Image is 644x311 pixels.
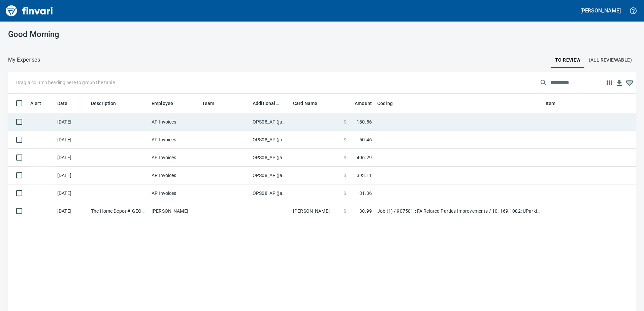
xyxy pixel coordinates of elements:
[55,113,88,131] td: [DATE]
[624,78,635,88] button: Column choices favorited. Click to reset to default
[290,202,341,220] td: [PERSON_NAME]
[149,113,199,131] td: AP Invoices
[377,99,401,107] span: Coding
[546,99,565,107] span: Item
[57,99,76,107] span: Date
[4,3,55,19] img: Finvari
[293,99,326,107] span: Card Name
[344,154,346,161] span: $
[91,99,116,107] span: Description
[149,184,199,202] td: AP Invoices
[355,99,372,107] span: Amount
[346,99,372,107] span: Amount
[149,149,199,167] td: AP Invoices
[55,149,88,167] td: [DATE]
[344,190,346,197] span: $
[344,172,346,179] span: $
[253,99,288,107] span: Additional Reviewer
[91,99,125,107] span: Description
[30,99,41,107] span: Alert
[149,167,199,184] td: AP Invoices
[375,202,543,220] td: Job (1) / 907501.: FA Related Parties Improvements / 10. 169.1002: UParkIt Vancouver Misc. Projec...
[357,118,372,125] span: 180.56
[546,99,556,107] span: Item
[55,184,88,202] td: [DATE]
[55,131,88,149] td: [DATE]
[250,167,290,184] td: OPS08_AP (janettep, samr)
[149,202,199,220] td: [PERSON_NAME]
[30,99,50,107] span: Alert
[152,99,182,107] span: Employee
[250,131,290,149] td: OPS08_AP (janettep, samr)
[344,118,346,125] span: $
[16,79,115,86] p: Drag a column heading here to group the table
[580,7,621,14] h5: [PERSON_NAME]
[202,99,215,107] span: Team
[377,99,393,107] span: Coding
[359,190,372,197] span: 31.36
[8,30,206,39] h3: Good Morning
[293,99,317,107] span: Card Name
[149,131,199,149] td: AP Invoices
[253,99,279,107] span: Additional Reviewer
[359,208,372,214] span: 30.99
[57,99,68,107] span: Date
[250,149,290,167] td: OPS08_AP (janettep, samr)
[344,136,346,143] span: $
[202,99,223,107] span: Team
[357,172,372,179] span: 393.11
[250,113,290,131] td: OPS08_AP (janettep, samr)
[344,208,346,214] span: $
[250,184,290,202] td: OPS08_AP (janettep, samr)
[604,78,614,88] button: Choose columns to display
[589,56,632,64] span: (All Reviewable)
[555,56,581,64] span: To Review
[88,202,149,220] td: The Home Depot #[GEOGRAPHIC_DATA]
[55,202,88,220] td: [DATE]
[357,154,372,161] span: 406.29
[359,136,372,143] span: 50.46
[8,56,40,64] nav: breadcrumb
[8,56,40,64] p: My Expenses
[579,5,622,16] button: [PERSON_NAME]
[152,99,173,107] span: Employee
[55,167,88,184] td: [DATE]
[614,78,624,88] button: Download Table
